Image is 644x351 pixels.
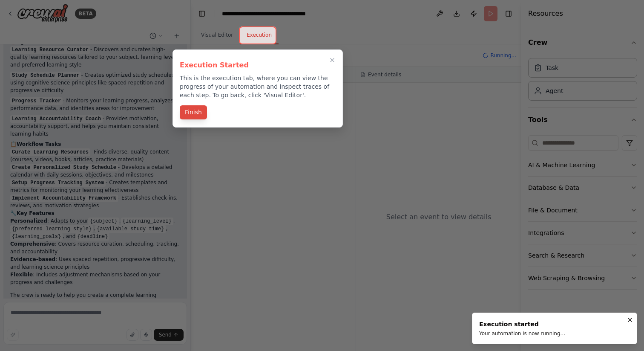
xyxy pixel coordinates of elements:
div: Your automation is now running... [479,330,565,337]
button: Hide left sidebar [196,8,208,20]
div: Execution started [479,320,565,328]
h3: Execution Started [180,60,336,70]
p: This is the execution tab, where you can view the progress of your automation and inspect traces ... [180,74,336,99]
button: Close walkthrough [327,55,337,65]
button: Finish [180,105,207,119]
